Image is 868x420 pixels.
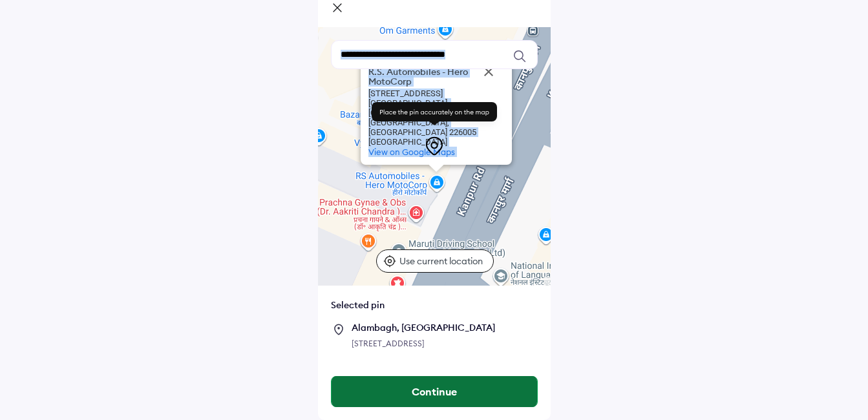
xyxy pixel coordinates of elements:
div: R.S. Automobiles - Hero MotoCorp [361,56,512,165]
div: [STREET_ADDRESS] [368,89,485,98]
div: R.S. Automobiles - Hero MotoCorp [368,67,485,87]
a: Open this area in Google Maps (opens a new window) [321,269,364,286]
div: Selected pin [331,299,538,311]
button: Close [473,56,504,87]
div: Alambagh, [GEOGRAPHIC_DATA] [352,322,538,333]
div: [STREET_ADDRESS] [352,337,538,350]
button: Continue [332,376,537,407]
div: [GEOGRAPHIC_DATA], [GEOGRAPHIC_DATA] [368,98,485,118]
p: Use current location [399,255,486,268]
